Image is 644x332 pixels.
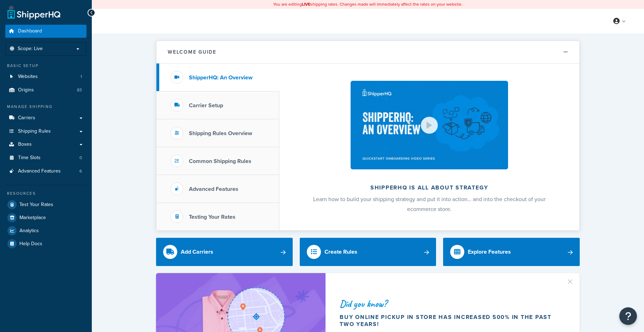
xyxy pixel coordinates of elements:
[5,224,87,237] a: Analytics
[18,28,42,34] span: Dashboard
[79,168,82,174] span: 6
[5,84,87,97] a: Origins83
[324,247,357,257] div: Create Rules
[5,165,87,178] a: Advanced Features6
[5,151,87,164] li: Time Slots
[313,195,545,213] span: Learn how to build your shipping strategy and put it into action… and into the checkout of your e...
[80,74,82,80] span: 1
[340,314,563,328] div: Buy online pickup in store has increased 500% in the past two years!
[79,155,82,161] span: 0
[18,141,32,147] span: Boxes
[19,241,42,247] span: Help Docs
[189,74,252,81] h3: ShipperHQ: An Overview
[5,211,87,224] a: Marketplace
[77,87,82,93] span: 83
[18,115,35,121] span: Carriers
[189,102,223,109] h3: Carrier Setup
[18,128,51,134] span: Shipping Rules
[443,238,580,266] a: Explore Features
[18,155,41,161] span: Time Slots
[18,168,61,174] span: Advanced Features
[189,158,251,164] h3: Common Shipping Rules
[5,191,87,197] div: Resources
[19,215,46,221] span: Marketplace
[619,307,637,325] button: Open Resource Center
[5,198,87,211] a: Test Your Rates
[302,1,310,7] b: LIVE
[5,138,87,151] a: Boxes
[5,63,87,69] div: Basic Setup
[5,104,87,110] div: Manage Shipping
[5,125,87,138] a: Shipping Rules
[189,186,238,192] h3: Advanced Features
[5,70,87,83] li: Websites
[298,185,561,191] h2: ShipperHQ is all about strategy
[181,247,213,257] div: Add Carriers
[156,41,579,64] button: Welcome Guide
[5,84,87,97] li: Origins
[5,70,87,83] a: Websites1
[189,214,235,220] h3: Testing Your Rates
[340,299,563,309] div: Did you know?
[19,228,39,234] span: Analytics
[468,247,511,257] div: Explore Features
[5,165,87,178] li: Advanced Features
[5,151,87,164] a: Time Slots0
[300,238,436,266] a: Create Rules
[351,81,508,169] img: ShipperHQ is all about strategy
[18,74,38,80] span: Websites
[189,130,252,137] h3: Shipping Rules Overview
[5,111,87,125] a: Carriers
[5,25,87,38] a: Dashboard
[156,238,293,266] a: Add Carriers
[18,46,43,52] span: Scope: Live
[5,237,87,250] a: Help Docs
[18,87,34,93] span: Origins
[168,49,216,55] h2: Welcome Guide
[19,202,53,208] span: Test Your Rates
